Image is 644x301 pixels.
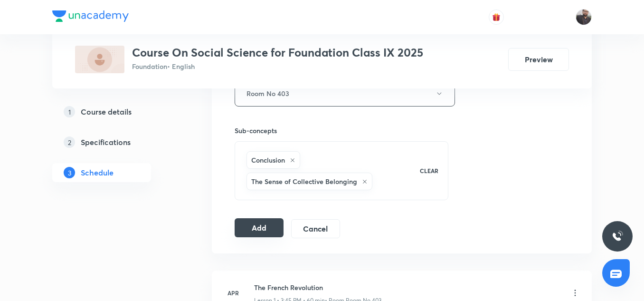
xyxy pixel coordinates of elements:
[52,133,181,152] a: 2Specifications
[132,61,423,71] p: Foundation • English
[75,46,124,73] img: 3706C671-ABF0-4BED-A11D-FBFE77C17AA9_plus.png
[52,10,129,22] img: Company Logo
[81,167,114,178] h5: Schedule
[64,167,75,178] p: 3
[64,106,75,117] p: 1
[251,176,357,186] h6: The Sense of Collective Belonging
[132,46,423,59] h3: Course On Social Science for Foundation Class IX 2025
[420,166,438,175] p: CLEAR
[612,231,623,242] img: ttu
[235,80,455,107] button: Room No 403
[224,289,243,297] h6: Apr
[254,282,381,292] h6: The French Revolution
[576,9,592,25] img: Vishal Choudhary
[52,10,129,24] a: Company Logo
[235,126,448,136] h6: Sub-concepts
[81,136,131,148] h5: Specifications
[291,219,340,238] button: Cancel
[64,136,75,148] p: 2
[81,106,132,117] h5: Course details
[508,48,569,71] button: Preview
[235,218,284,237] button: Add
[52,102,181,121] a: 1Course details
[492,13,501,21] img: avatar
[489,10,504,25] button: avatar
[251,155,285,165] h6: Conclusion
